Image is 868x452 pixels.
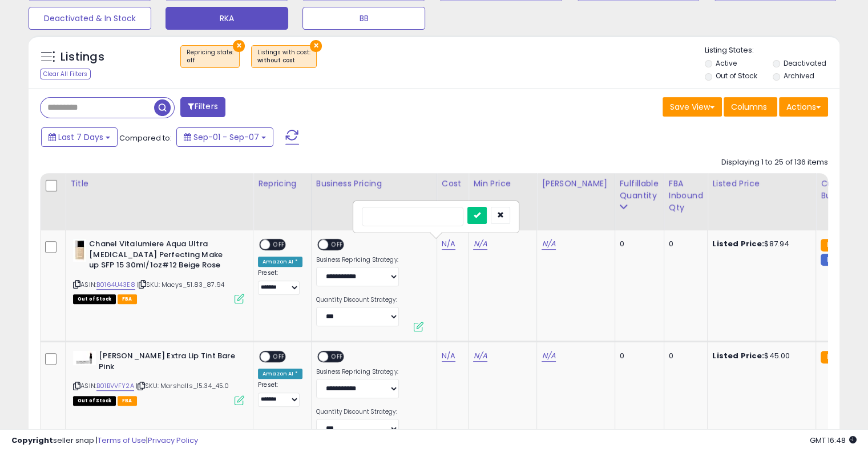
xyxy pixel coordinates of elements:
[712,178,811,190] div: Listed Price
[270,240,288,250] span: OFF
[783,71,814,81] label: Archived
[136,381,229,390] span: | SKU: Marshalls_15.34_45.0
[70,178,248,190] div: Title
[620,351,655,361] div: 0
[11,435,53,446] strong: Copyright
[316,296,399,304] label: Quantity Discount Strategy:
[73,351,244,404] div: ASIN:
[73,396,116,406] span: All listings that are currently out of stock and unavailable for purchase on Amazon
[118,294,137,304] span: FBA
[473,238,487,250] a: N/A
[99,351,237,375] b: [PERSON_NAME] Extra Lip Tint Bare Pink
[180,97,225,117] button: Filters
[73,294,116,304] span: All listings that are currently out of stock and unavailable for purchase on Amazon
[73,239,86,262] img: 310QiAEjOaL._SL40_.jpg
[716,71,757,81] label: Out of Stock
[663,97,722,117] button: Save View
[716,58,737,68] label: Active
[257,48,310,65] span: Listings with cost :
[669,239,699,249] div: 0
[58,131,103,143] span: Last 7 Days
[821,239,842,251] small: FBA
[310,40,322,52] button: ×
[328,352,346,362] span: OFF
[724,97,777,117] button: Columns
[712,351,807,361] div: $45.00
[258,257,302,267] div: Amazon AI *
[96,280,135,290] a: B0164U43E8
[779,97,828,117] button: Actions
[316,256,399,264] label: Business Repricing Strategy:
[233,40,245,52] button: ×
[187,57,233,65] div: off
[620,239,655,249] div: 0
[257,57,310,65] div: without cost
[542,178,609,190] div: [PERSON_NAME]
[89,239,228,274] b: Chanel Vitalumiere Aqua Ultra [MEDICAL_DATA] Perfecting Make up SFP 15 30ml/1oz#12 Beige Rose
[620,178,659,202] div: Fulfillable Quantity
[73,239,244,302] div: ASIN:
[96,381,134,391] a: B01BVVFY2A
[669,351,699,361] div: 0
[810,435,857,446] span: 2025-09-15 16:48 GMT
[137,280,224,289] span: | SKU: Macys_51.83_87.94
[316,408,399,416] label: Quantity Discount Strategy:
[258,178,306,190] div: Repricing
[442,178,464,190] div: Cost
[270,352,288,362] span: OFF
[442,350,455,362] a: N/A
[176,127,273,147] button: Sep-01 - Sep-07
[721,157,828,168] div: Displaying 1 to 25 of 136 items
[258,369,302,379] div: Amazon AI *
[40,69,91,79] div: Clear All Filters
[148,435,198,446] a: Privacy Policy
[119,133,172,143] span: Compared to:
[60,49,104,65] h5: Listings
[187,48,233,65] span: Repricing state :
[29,7,151,30] button: Deactivated & In Stock
[98,435,146,446] a: Terms of Use
[712,239,807,249] div: $87.94
[473,350,487,362] a: N/A
[328,240,346,250] span: OFF
[821,254,843,266] small: FBM
[302,7,425,30] button: BB
[712,238,764,249] b: Listed Price:
[821,351,842,363] small: FBA
[316,178,432,190] div: Business Pricing
[473,178,532,190] div: Min Price
[442,238,455,250] a: N/A
[316,368,399,376] label: Business Repricing Strategy:
[712,350,764,361] b: Listed Price:
[731,101,767,113] span: Columns
[669,178,703,214] div: FBA inbound Qty
[11,435,198,446] div: seller snap | |
[705,45,839,56] p: Listing States:
[118,396,137,406] span: FBA
[73,351,96,365] img: 213of0K1+YL._SL40_.jpg
[193,131,259,143] span: Sep-01 - Sep-07
[258,269,302,295] div: Preset:
[258,381,302,407] div: Preset:
[542,350,555,362] a: N/A
[41,127,118,147] button: Last 7 Days
[165,7,288,30] button: RKA
[542,238,555,250] a: N/A
[783,58,826,68] label: Deactivated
